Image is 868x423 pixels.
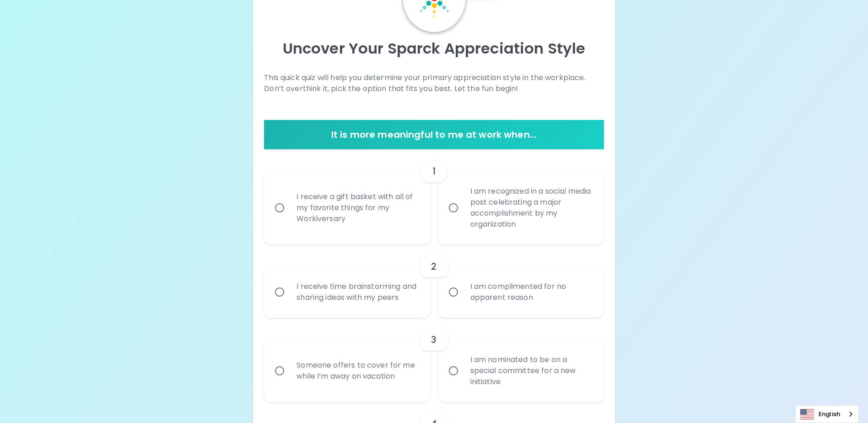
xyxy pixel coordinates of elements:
[463,175,599,241] div: I am recognized in a social media post celebrating a major accomplishment by my organization
[289,180,425,235] div: I receive a gift basket with all of my favorite things for my Workiversary
[431,332,437,347] h6: 3
[795,405,859,423] aside: Language selected: English
[796,406,858,423] a: English
[289,270,425,314] div: I receive time brainstorming and sharing ideas with my peers
[264,244,604,318] div: choice-group-check
[289,349,425,393] div: Someone offers to cover for me while I’m away on vacation
[264,39,604,58] p: Uncover Your Sparck Appreciation Style
[463,270,599,314] div: I am complimented for no apparent reason
[463,343,599,398] div: I am nominated to be on a special committee for a new initiative
[432,164,436,179] h6: 1
[264,318,604,402] div: choice-group-check
[431,259,437,274] h6: 2
[264,72,604,94] p: This quick quiz will help you determine your primary appreciation style in the workplace. Don’t o...
[795,405,859,423] div: Language
[268,127,600,142] h6: It is more meaningful to me at work when...
[264,149,604,244] div: choice-group-check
